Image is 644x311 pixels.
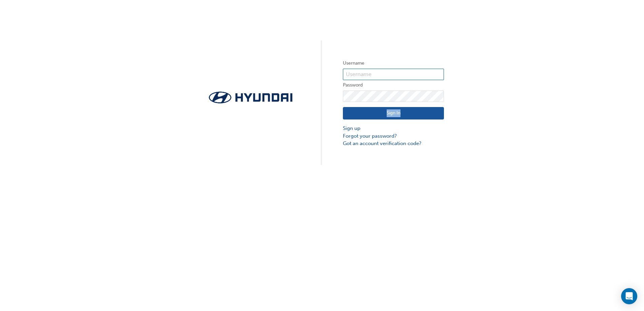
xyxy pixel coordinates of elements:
button: Sign In [343,107,444,120]
a: Forgot your password? [343,132,444,140]
div: Open Intercom Messenger [621,288,637,304]
label: Username [343,59,444,67]
label: Password [343,81,444,89]
a: Got an account verification code? [343,140,444,147]
img: Trak [200,90,301,105]
input: Username [343,69,444,80]
a: Sign up [343,125,444,132]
